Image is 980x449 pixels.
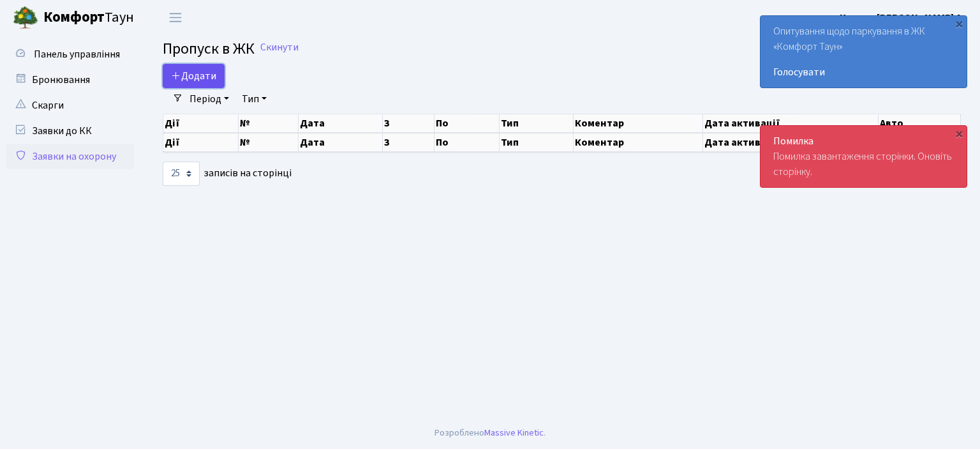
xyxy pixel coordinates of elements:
[953,127,965,140] div: ×
[383,133,434,152] th: З
[163,162,292,186] label: записів на сторінці
[703,133,878,152] th: Дата активації
[34,47,120,61] span: Панель управління
[761,16,967,88] div: Опитування щодо паркування в ЖК «Комфорт Таун»
[840,10,965,26] a: Цитрус [PERSON_NAME] А.
[299,114,383,132] th: Дата
[574,114,704,132] th: Коментар
[383,114,434,132] th: З
[773,65,954,80] a: Голосувати
[500,114,574,132] th: Тип
[484,426,544,439] a: Massive Kinetic
[237,88,272,110] a: Тип
[953,17,965,30] div: ×
[574,133,704,152] th: Коментар
[434,114,500,132] th: По
[434,426,546,440] div: Розроблено .
[163,133,239,152] th: Дії
[6,144,134,169] a: Заявки на охорону
[163,64,225,88] a: Додати
[6,42,134,67] a: Панель управління
[6,93,134,118] a: Скарги
[6,118,134,144] a: Заявки до КК
[43,7,105,27] b: Комфорт
[761,126,967,187] div: Помилка завантаження сторінки. Оновіть сторінку.
[500,133,574,152] th: Тип
[163,38,255,60] span: Пропуск в ЖК
[43,7,134,29] span: Таун
[163,162,200,186] select: записів на сторінці
[260,42,299,54] a: Скинути
[184,88,234,110] a: Період
[239,114,299,132] th: №
[840,11,965,25] b: Цитрус [PERSON_NAME] А.
[703,114,878,132] th: Дата активації
[299,133,383,152] th: Дата
[160,7,191,28] button: Переключити навігацію
[773,134,813,148] strong: Помилка
[6,67,134,93] a: Бронювання
[239,133,299,152] th: №
[434,133,500,152] th: По
[13,5,38,31] img: logo.png
[171,69,216,83] span: Додати
[163,114,239,132] th: Дії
